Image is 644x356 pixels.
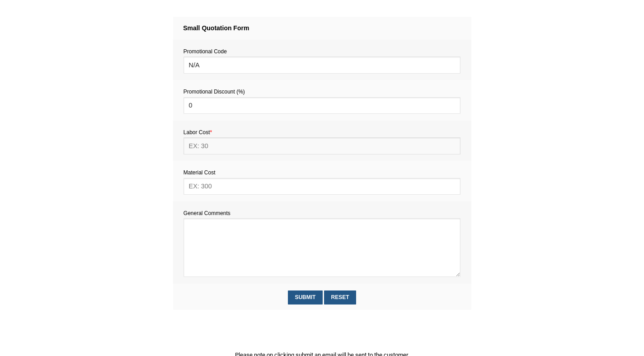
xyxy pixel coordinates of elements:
[183,210,230,216] span: General Comments
[183,24,249,32] strong: Small Quotation Form
[288,290,323,304] input: Submit
[183,169,216,176] span: Material Cost
[324,290,356,304] input: Reset
[183,129,212,136] span: Labor Cost
[183,178,461,195] input: EX: 300
[183,48,227,55] span: Promotional Code
[183,89,245,95] span: Promotional Discount (%)
[183,137,461,154] input: EX: 30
